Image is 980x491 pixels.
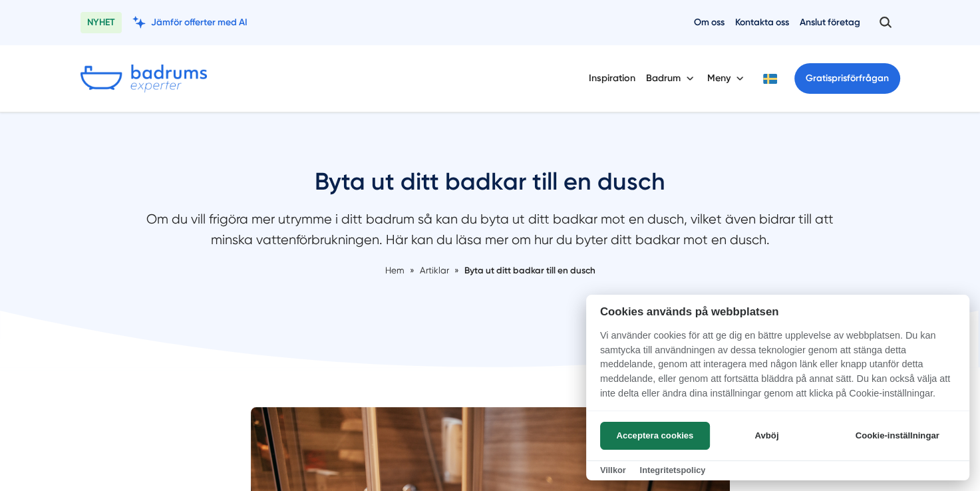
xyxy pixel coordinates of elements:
[714,422,820,450] button: Avböj
[586,329,969,410] p: Vi använder cookies för att ge dig en bättre upplevelse av webbplatsen. Du kan samtycka till anvä...
[839,422,955,450] button: Cookie-inställningar
[586,305,969,318] h2: Cookies används på webbplatsen
[600,422,710,450] button: Acceptera cookies
[600,465,626,475] a: Villkor
[639,465,705,475] a: Integritetspolicy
